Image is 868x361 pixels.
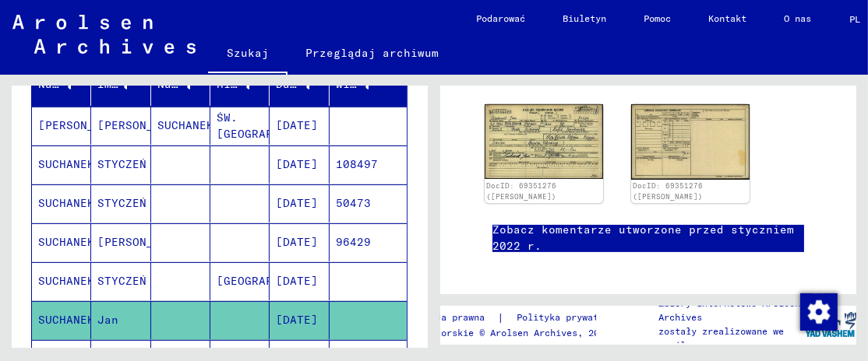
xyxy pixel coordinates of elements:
[288,34,458,72] a: Przeglądaj archiwum
[157,118,213,132] font: SUCHANEK
[12,15,196,54] img: Arolsen_neg.svg
[97,196,146,210] font: STYCZEŃ
[276,313,318,327] font: [DATE]
[504,310,644,326] a: Polityka prywatności
[208,34,288,75] a: Szukaj
[631,104,750,179] img: 002.jpg
[800,293,838,331] img: Zmiana zgody
[276,196,318,210] font: [DATE]
[227,46,269,60] font: Szukaj
[492,223,794,253] font: Zobacz komentarze utworzone przed styczniem 2022 r.
[306,46,439,60] font: Przeglądaj archiwum
[38,313,94,327] font: SUCHANEK
[659,325,785,351] font: zostały zrealizowane we współpracy z
[97,77,125,91] font: Imię
[492,222,804,254] a: Zobacz komentarze utworzone przed styczniem 2022 r.
[849,13,860,25] font: PL
[97,157,146,171] font: STYCZEŃ
[336,235,371,249] font: 96429
[709,12,747,24] font: Kontakt
[38,274,94,288] font: SUCHANEK
[276,274,318,288] font: [DATE]
[157,77,291,91] font: Nazwisko panieńskie
[486,181,556,201] a: DocID: 69351276 ([PERSON_NAME])
[38,157,94,171] font: SUCHANEK
[517,311,626,323] font: Polityka prywatności
[336,157,378,171] font: 108497
[97,118,189,132] font: [PERSON_NAME]
[644,12,672,24] font: Pomoc
[785,12,812,24] font: O nas
[38,235,94,249] font: SUCHANEK
[392,310,497,326] a: Informacja prawna
[336,196,371,210] font: 50473
[217,110,336,141] font: ŚW. [GEOGRAPHIC_DATA]
[477,12,526,24] font: Podarować
[276,157,318,171] font: [DATE]
[97,274,146,288] font: STYCZEŃ
[276,118,318,132] font: [DATE]
[633,181,703,201] a: DocID: 69351276 ([PERSON_NAME])
[97,235,189,249] font: [PERSON_NAME]
[392,327,610,338] font: Prawa autorskie © Arolsen Archives, 2021
[38,196,94,210] font: SUCHANEK
[799,293,837,330] div: Zmiana zgody
[97,313,118,327] font: Jan
[217,274,336,288] font: [GEOGRAPHIC_DATA]
[276,235,318,249] font: [DATE]
[485,104,603,178] img: 001.jpg
[563,12,607,24] font: Biuletyn
[336,77,406,91] font: Więzień nr
[217,77,336,91] font: Miejsce urodzenia
[276,77,374,91] font: Data urodzenia
[497,310,504,324] font: |
[38,77,94,91] font: Nazwisko
[38,118,129,132] font: [PERSON_NAME]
